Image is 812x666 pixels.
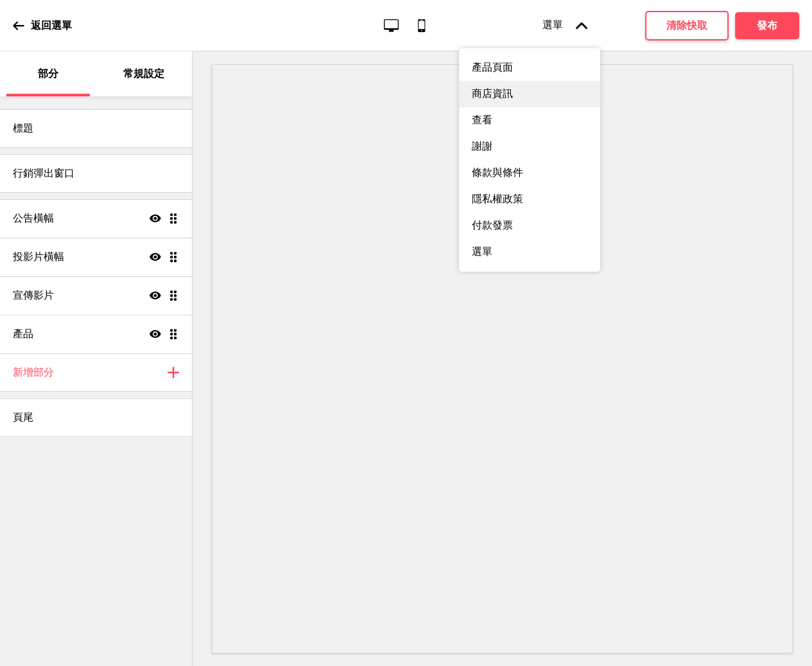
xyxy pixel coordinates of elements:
font: 清除快取 [666,19,707,31]
font: 投影片橫幅 [13,250,64,263]
font: 選單 [472,245,492,258]
button: 清除快取 [645,11,729,40]
font: 隱私權政策 [472,193,523,205]
a: 返回選單 [13,8,72,43]
font: 返回選單 [31,19,72,31]
font: 常規設定 [123,67,164,80]
font: 公告橫幅 [13,212,54,224]
font: 謝謝 [472,140,492,152]
font: 頁尾 [13,411,33,423]
font: 行銷彈出窗口 [13,167,74,179]
font: 條款與條件 [472,166,523,179]
font: 部分 [38,67,58,80]
button: 發布 [735,12,799,39]
font: 新增部分 [13,366,54,378]
font: 標題 [13,122,33,134]
font: 查看 [472,114,492,126]
font: 付款發票 [472,219,513,231]
font: 產品頁面 [472,61,513,73]
font: 選單 [542,19,563,31]
font: 發布 [757,19,777,31]
font: 宣傳影片 [13,289,54,301]
font: 商店資訊 [472,87,513,100]
font: 產品 [13,328,33,340]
